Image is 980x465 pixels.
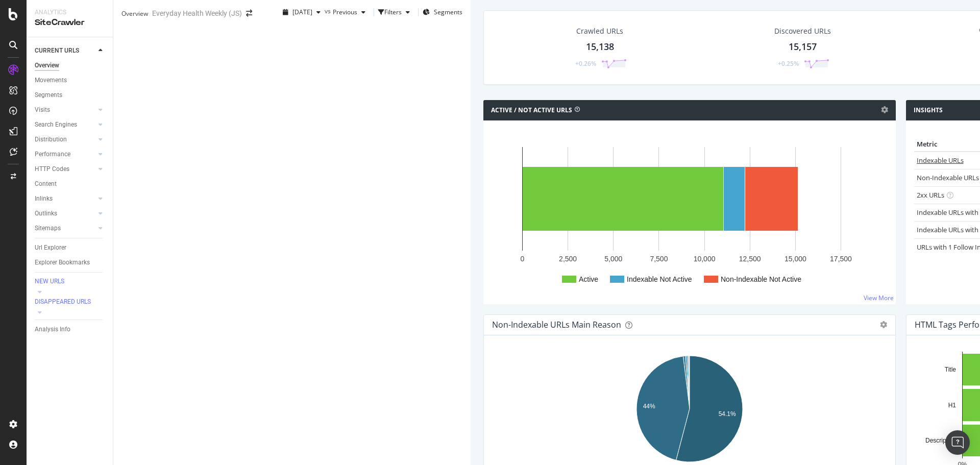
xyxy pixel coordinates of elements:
[35,149,95,160] a: Performance
[35,257,106,268] a: Explorer Bookmarks
[246,10,252,17] div: arrow-right-arrow-left
[739,255,761,263] text: 12,500
[35,179,57,189] div: Content
[559,255,577,263] text: 2,500
[721,275,801,283] text: Non-Indexable Not Active
[880,321,887,328] div: gear
[35,105,95,115] a: Visits
[694,255,716,263] text: 10,000
[35,75,67,86] div: Movements
[586,40,614,54] div: 15,138
[35,90,62,101] div: Segments
[492,137,890,296] svg: A chart.
[830,255,852,263] text: 17,500
[917,190,944,200] a: 2xx URLs
[774,26,831,36] div: Discovered URLs
[35,134,67,145] div: Distribution
[35,90,106,101] a: Segments
[35,242,106,253] a: Url Explorer
[945,430,970,455] div: Open Intercom Messenger
[35,277,106,287] a: NEW URLS
[35,134,95,145] a: Distribution
[881,106,888,113] i: Options
[35,297,106,307] a: DISAPPEARED URLS
[279,4,325,20] button: [DATE]
[917,156,964,165] a: Indexable URLs
[35,208,57,219] div: Outlinks
[917,173,979,182] a: Non-Indexable URLs
[576,26,623,36] div: Crawled URLs
[35,149,70,160] div: Performance
[35,223,95,234] a: Sitemaps
[35,75,106,86] a: Movements
[378,4,414,20] button: Filters
[434,8,462,16] span: Segments
[35,242,66,253] div: Url Explorer
[627,275,692,283] text: Indexable Not Active
[35,179,106,189] a: Content
[604,255,622,263] text: 5,000
[35,8,105,17] div: Analytics
[35,277,64,286] div: NEW URLS
[35,45,95,56] a: CURRENT URLS
[579,275,598,283] text: Active
[785,255,806,263] text: 15,000
[35,324,70,335] div: Analysis Info
[292,8,312,16] span: 2025 Sep. 28th
[650,255,668,263] text: 7,500
[121,9,148,18] div: Overview
[35,164,95,175] a: HTTP Codes
[35,164,69,175] div: HTTP Codes
[35,45,79,56] div: CURRENT URLS
[35,193,53,204] div: Inlinks
[575,59,596,68] div: +0.26%
[864,293,894,302] a: View More
[491,105,572,115] h4: Active / Not Active URLs
[719,410,736,417] text: 54.1%
[35,193,95,204] a: Inlinks
[35,298,91,306] div: DISAPPEARED URLS
[789,40,817,54] div: 15,157
[35,17,105,29] div: SiteCrawler
[35,60,106,71] a: Overview
[643,403,655,410] text: 44%
[423,4,462,20] button: Segments
[948,401,956,408] text: H1
[35,208,95,219] a: Outlinks
[152,8,242,18] div: Everyday Health Weekly (JS)
[914,105,943,115] h4: Insights
[492,320,621,330] div: Non-Indexable URLs Main Reason
[35,257,90,268] div: Explorer Bookmarks
[35,119,95,130] a: Search Engines
[35,324,106,335] a: Analysis Info
[35,119,77,130] div: Search Engines
[384,8,402,16] div: Filters
[35,105,50,115] div: Visits
[333,4,370,20] button: Previous
[778,59,799,68] div: +0.25%
[35,223,61,234] div: Sitemaps
[944,366,956,373] text: Title
[325,7,333,15] span: vs
[521,255,525,263] text: 0
[35,60,59,71] div: Overview
[925,437,955,444] text: Description
[333,8,357,16] span: Previous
